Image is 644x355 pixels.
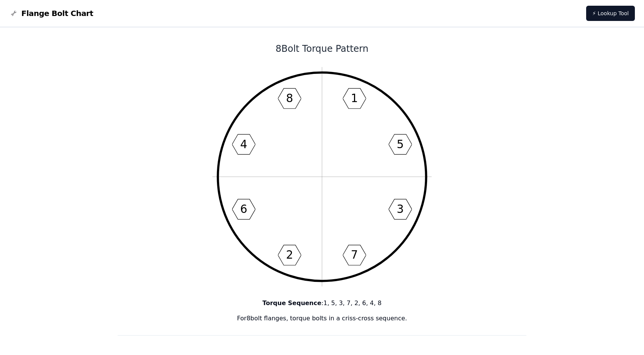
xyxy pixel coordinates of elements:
[118,299,526,308] p: : 1, 5, 3, 7, 2, 6, 4, 8
[263,299,322,307] b: Torque Sequence
[286,92,293,105] text: 8
[351,248,358,261] text: 7
[118,43,526,55] h1: 8 Bolt Torque Pattern
[286,248,293,261] text: 2
[9,8,93,19] a: Flange Bolt Chart LogoFlange Bolt Chart
[9,9,18,18] img: Flange Bolt Chart Logo
[351,92,358,105] text: 1
[397,203,404,216] text: 3
[240,138,247,151] text: 4
[397,138,404,151] text: 5
[240,203,247,216] text: 6
[21,8,93,19] span: Flange Bolt Chart
[586,6,635,21] a: ⚡ Lookup Tool
[118,314,526,323] p: For 8 bolt flanges, torque bolts in a criss-cross sequence.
